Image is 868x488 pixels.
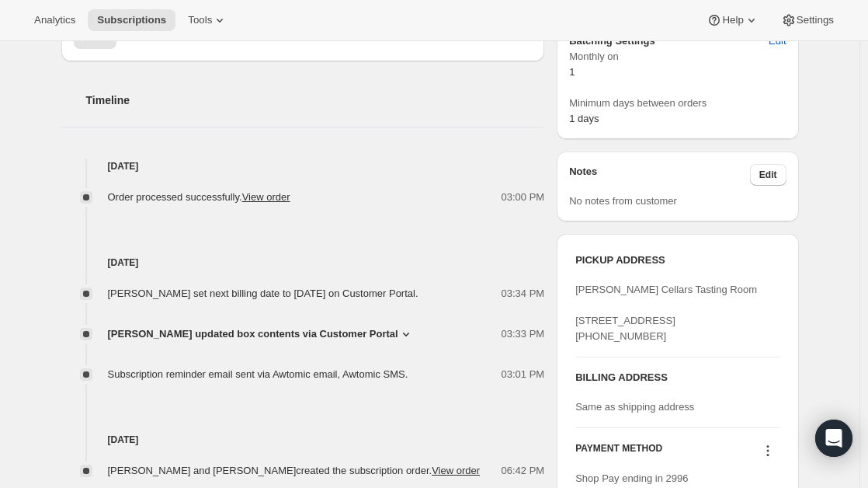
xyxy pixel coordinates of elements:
a: View order [242,191,290,203]
span: [PERSON_NAME] Cellars Tasting Room [STREET_ADDRESS] [PHONE_NUMBER] [575,284,757,342]
a: View order [432,465,480,476]
button: Edit [759,29,795,54]
button: Help [697,9,768,31]
span: 03:01 PM [502,367,545,382]
span: Help [722,14,743,26]
button: Tools [179,9,237,31]
span: Analytics [34,14,75,26]
span: 03:34 PM [502,286,545,302]
span: 1 [569,66,575,78]
span: Subscription reminder email sent via Awtomic email, Awtomic SMS. [108,368,408,380]
div: Open Intercom Messenger [815,420,852,457]
span: Minimum days between orders [569,96,786,111]
span: No notes from customer [569,195,677,207]
span: Same as shipping address [575,401,694,413]
span: Order processed successfully. [108,191,290,203]
span: Subscriptions [97,14,166,26]
h3: PAYMENT METHOD [575,442,662,463]
span: [PERSON_NAME] set next billing date to [DATE] on Customer Portal. [108,288,418,299]
h2: Timeline [86,92,545,108]
span: Monthly on [569,49,786,64]
span: 03:00 PM [502,190,545,205]
span: Edit [759,169,777,181]
h4: [DATE] [61,159,545,174]
h3: PICKUP ADDRESS [575,253,779,268]
button: Edit [750,164,786,186]
button: Subscriptions [88,9,175,31]
h3: Notes [569,164,750,186]
span: [PERSON_NAME] and [PERSON_NAME] created the subscription order. [108,465,481,476]
span: Settings [797,14,834,26]
h3: BILLING ADDRESS [575,370,779,385]
h6: Batching Settings [569,33,769,49]
button: Analytics [25,9,85,31]
button: Settings [772,9,843,31]
span: Edit [769,33,786,49]
span: [PERSON_NAME] updated box contents via Customer Portal [108,326,398,342]
span: 03:33 PM [502,326,545,342]
h4: [DATE] [61,255,545,270]
span: 1 days [569,113,599,124]
span: Tools [188,14,212,26]
button: [PERSON_NAME] updated box contents via Customer Portal [108,326,414,342]
span: 06:42 PM [502,463,545,479]
h4: [DATE] [61,432,545,448]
